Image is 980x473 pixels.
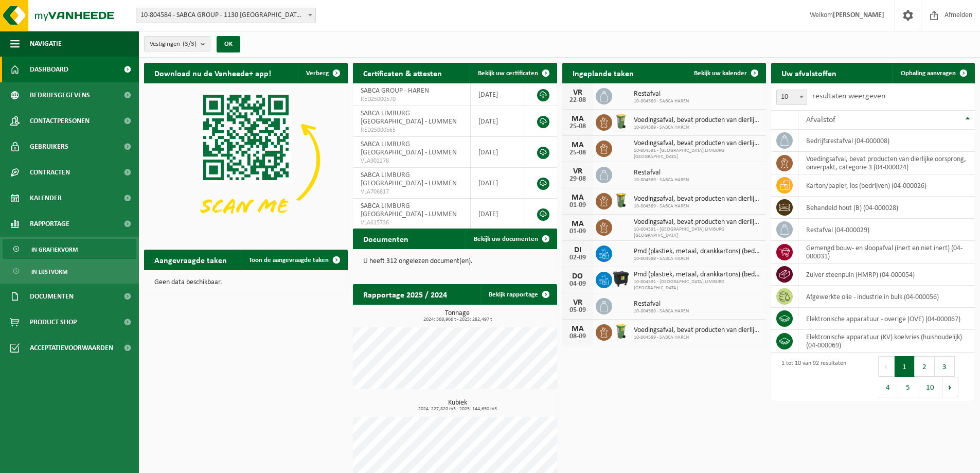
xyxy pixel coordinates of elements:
[358,317,557,322] span: 2024: 568,966 t - 2025: 282,497 t
[798,152,975,174] td: voedingsafval, bevat producten van dierlijke oorsprong, onverpakt, categorie 3 (04-000024)
[634,90,689,98] span: Restafval
[353,63,452,83] h2: Certificaten & attesten
[634,300,689,308] span: Restafval
[30,284,74,309] span: Documenten
[634,169,689,177] span: Restafval
[136,8,315,23] span: 10-804584 - SABCA GROUP - 1130 HAREN, HAACHTSESTEENWEG 1470
[562,63,644,83] h2: Ingeplande taken
[361,157,462,165] span: VLA902278
[358,407,557,412] span: 2024: 227,820 m3 - 2025: 144,650 m3
[361,219,462,227] span: VLA615736
[154,279,337,286] p: Geen data beschikbaar.
[30,134,68,160] span: Gebruikers
[898,377,918,397] button: 5
[634,271,761,279] span: Pmd (plastiek, metaal, drankkartons) (bedrijven)
[918,377,942,397] button: 10
[812,92,885,100] label: resultaten weergeven
[471,137,524,168] td: [DATE]
[901,70,956,77] span: Ophaling aanvragen
[798,308,975,330] td: elektronische apparatuur - overige (OVE) (04-000067)
[634,218,761,226] span: Voedingsafval, bevat producten van dierlijke oorsprong, onverpakt, categorie 3
[567,246,588,254] div: DI
[798,130,975,152] td: bedrijfsrestafval (04-000008)
[798,241,975,264] td: gemengd bouw- en sloopafval (inert en niet inert) (04-000031)
[30,309,77,335] span: Product Shop
[358,310,557,322] h3: Tonnage
[471,106,524,137] td: [DATE]
[567,254,588,261] div: 02-09
[144,83,348,236] img: Download de VHEPlus App
[634,335,761,341] span: 10-804589 - SABCA HAREN
[31,262,67,282] span: In lijstvorm
[567,141,588,149] div: MA
[466,229,556,249] a: Bekijk uw documenten
[217,36,240,52] button: OK
[634,195,761,203] span: Voedingsafval, bevat producten van dierlijke oorsprong, onverpakt, categorie 3
[361,188,462,196] span: VLA706817
[634,308,689,314] span: 10-804589 - SABCA HAREN
[634,279,761,291] span: 10-804591 - [GEOGRAPHIC_DATA] LIMBURG [GEOGRAPHIC_DATA]
[798,174,975,197] td: karton/papier, los (bedrijven) (04-000026)
[150,37,197,52] span: Vestigingen
[634,148,761,160] span: 10-804591 - [GEOGRAPHIC_DATA] LIMBURG [GEOGRAPHIC_DATA]
[478,70,538,77] span: Bekijk uw certificaten
[361,202,457,218] span: SABCA LIMBURG [GEOGRAPHIC_DATA] - LUMMEN
[612,270,630,288] img: WB-1100-HPE-AE-01
[686,63,765,83] a: Bekijk uw kalender
[915,356,935,377] button: 2
[183,41,197,47] count: (3/3)
[634,177,689,183] span: 10-804589 - SABCA HAREN
[136,8,316,23] span: 10-804584 - SABCA GROUP - 1130 HAREN, HAACHTSESTEENWEG 1470
[634,98,689,104] span: 10-804589 - SABCA HAREN
[30,185,62,211] span: Kalender
[893,63,974,83] a: Ophaling aanvragen
[694,70,747,77] span: Bekijk uw kalender
[353,229,419,249] h2: Documenten
[30,108,90,134] span: Contactpersonen
[777,90,807,104] span: 10
[567,281,588,288] div: 04-09
[363,258,546,265] p: U heeft 312 ongelezen document(en).
[798,197,975,219] td: behandeld hout (B) (04-000028)
[471,168,524,199] td: [DATE]
[361,87,429,95] span: SABCA GROUP - HAREN
[634,248,761,256] span: Pmd (plastiek, metaal, drankkartons) (bedrijven)
[776,355,846,398] div: 1 tot 10 van 92 resultaten
[30,82,90,108] span: Bedrijfsgegevens
[361,95,462,103] span: RED25000570
[567,97,588,104] div: 22-08
[798,264,975,286] td: zuiver steenpuin (HMRP) (04-000054)
[634,326,761,335] span: Voedingsafval, bevat producten van dierlijke oorsprong, onverpakt, categorie 3
[935,356,955,377] button: 3
[3,239,136,259] a: In grafiekvorm
[298,63,347,83] button: Verberg
[567,149,588,156] div: 25-08
[567,333,588,340] div: 08-09
[241,250,347,270] a: Toon de aangevraagde taken
[895,356,915,377] button: 1
[806,116,835,124] span: Afvalstof
[471,83,524,106] td: [DATE]
[634,226,761,239] span: 10-804591 - [GEOGRAPHIC_DATA] LIMBURG [GEOGRAPHIC_DATA]
[361,126,462,134] span: RED25000565
[30,57,68,82] span: Dashboard
[798,286,975,308] td: afgewerkte olie - industrie in bulk (04-000056)
[144,250,237,270] h2: Aangevraagde taken
[567,115,588,123] div: MA
[567,123,588,130] div: 25-08
[612,191,630,209] img: WB-0140-HPE-GN-50
[942,377,958,397] button: Next
[634,125,761,131] span: 10-804589 - SABCA HAREN
[249,257,329,264] span: Toon de aangevraagde taken
[567,272,588,281] div: DO
[634,203,761,209] span: 10-804589 - SABCA HAREN
[634,256,761,262] span: 10-804589 - SABCA HAREN
[361,171,457,187] span: SABCA LIMBURG [GEOGRAPHIC_DATA] - LUMMEN
[567,307,588,314] div: 05-09
[771,63,847,83] h2: Uw afvalstoffen
[798,219,975,241] td: restafval (04-000029)
[567,228,588,235] div: 01-09
[361,141,457,156] span: SABCA LIMBURG [GEOGRAPHIC_DATA] - LUMMEN
[878,356,895,377] button: Previous
[480,284,556,305] a: Bekijk rapportage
